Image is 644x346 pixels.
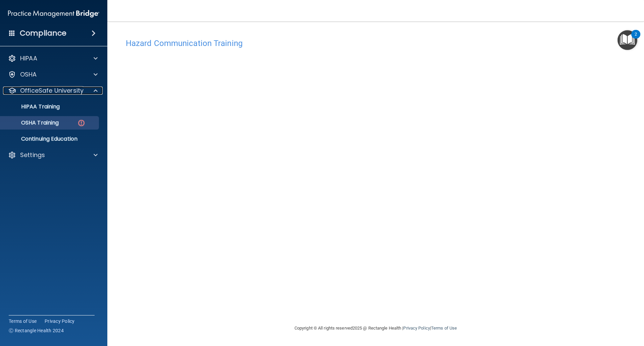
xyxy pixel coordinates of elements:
[8,151,98,159] a: Settings
[431,326,457,331] a: Terms of Use
[126,39,626,48] h4: Hazard Communication Training
[20,54,37,62] p: HIPAA
[20,87,84,95] p: OfficeSafe University
[4,136,96,142] p: Continuing Education
[253,317,498,339] div: Copyright © All rights reserved 2025 @ Rectangle Health | |
[618,30,637,50] button: Open Resource Center, 2 new notifications
[8,7,99,20] img: PMB logo
[8,54,98,62] a: HIPAA
[126,51,468,273] iframe: HCT
[8,87,98,95] a: OfficeSafe University
[4,119,59,126] p: OSHA Training
[8,70,98,79] a: OSHA
[9,318,37,325] a: Terms of Use
[528,298,636,325] iframe: Drift Widget Chat Controller
[20,151,45,159] p: Settings
[9,327,64,334] span: Ⓒ Rectangle Health 2024
[45,318,75,325] a: Privacy Policy
[77,119,86,127] img: danger-circle.6113f641.png
[20,70,37,79] p: OSHA
[4,103,60,110] p: HIPAA Training
[20,29,66,38] h4: Compliance
[403,326,430,331] a: Privacy Policy
[635,34,637,43] div: 2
